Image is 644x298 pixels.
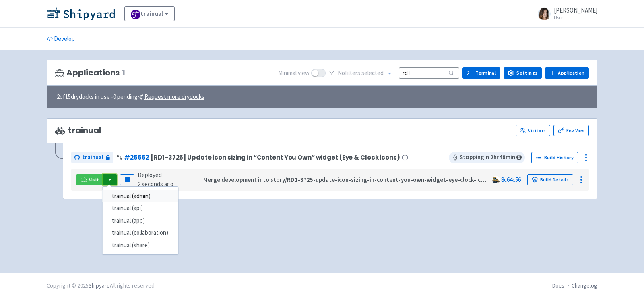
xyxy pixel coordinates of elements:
[138,171,173,188] span: Deployed
[82,153,103,162] span: trainual
[399,67,459,78] input: Search...
[554,6,597,14] span: [PERSON_NAME]
[527,174,573,185] a: Build Details
[124,153,149,162] a: #25662
[47,7,115,20] img: Shipyard logo
[278,69,310,78] span: Minimal view
[89,177,99,183] span: Visit
[501,176,521,183] a: 8c64c56
[554,15,597,20] small: User
[122,68,125,77] span: 1
[338,69,384,78] span: No filter s
[102,202,178,215] a: trainual (api)
[138,180,173,188] time: 2 seconds ago
[449,152,525,163] span: Stopping in 2 hr 48 min
[102,190,178,202] a: trainual (admin)
[572,282,597,289] a: Changelog
[144,93,204,100] u: Request more drydocks
[55,68,125,77] h3: Applications
[545,67,589,79] a: Application
[504,67,542,79] a: Settings
[47,28,75,50] a: Develop
[531,152,578,163] a: Build History
[55,126,101,135] span: trainual
[203,176,490,183] strong: Merge development into story/RD1-3725-update-icon-sizing-in-content-you-own-widget-eye-clock-icons
[102,215,178,227] a: trainual (app)
[151,154,400,161] span: [RD1-3725] Update icon sizing in “Content You Own” widget (Eye & Clock icons)
[102,239,178,252] a: trainual (share)
[516,125,550,136] a: Visitors
[553,125,589,136] a: Env Vars
[102,227,178,239] a: trainual (collaboration)
[47,281,156,290] div: Copyright © 2025 All rights reserved.
[462,67,500,79] a: Terminal
[533,7,597,20] a: [PERSON_NAME] User
[89,282,110,289] a: Shipyard
[120,174,134,185] button: Pause
[361,69,384,77] span: selected
[76,174,103,185] a: Visit
[71,152,113,163] a: trainual
[57,92,204,102] span: 2 of 15 drydocks in use - 0 pending
[124,6,175,21] a: trainual
[552,282,564,289] a: Docs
